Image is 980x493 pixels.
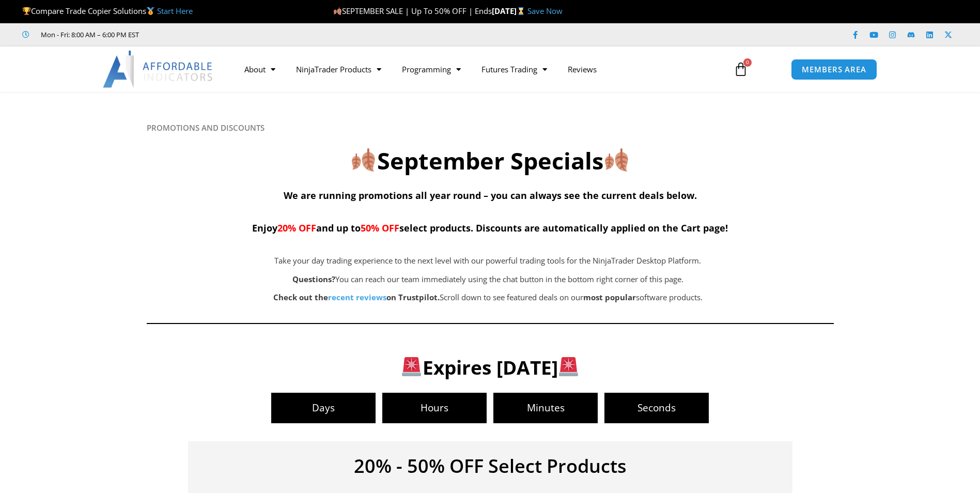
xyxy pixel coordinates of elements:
a: Programming [392,57,471,81]
a: About [234,57,286,81]
span: Compare Trade Copier Solutions [22,6,193,16]
img: 🍂 [352,148,375,172]
b: most popular [583,292,636,302]
img: 🚨 [402,357,421,376]
span: MEMBERS AREA [802,66,866,73]
a: recent reviews [328,292,386,302]
span: Minutes [493,403,598,413]
h6: PROMOTIONS AND DISCOUNTS [147,123,834,133]
a: 0 [718,54,764,84]
h2: September Specials [147,146,834,176]
strong: [DATE] [492,6,527,16]
a: Reviews [557,57,607,81]
a: Start Here [157,6,193,16]
h4: 20% - 50% OFF Select Products [204,457,777,475]
img: 🚨 [559,357,578,376]
img: 🥇 [147,7,154,15]
img: LogoAI | Affordable Indicators – NinjaTrader [103,51,214,88]
span: 0 [743,58,752,67]
img: ⌛ [517,7,525,15]
a: NinjaTrader Products [286,57,392,81]
span: Enjoy and up to select products. Discounts are automatically applied on the Cart page! [252,222,728,234]
img: 🍂 [334,7,341,15]
span: Days [271,403,376,413]
span: 50% OFF [361,222,399,234]
p: Scroll down to see featured deals on our software products. [198,290,778,305]
img: 🏆 [23,7,30,15]
strong: Questions? [292,274,335,284]
span: Take your day trading experience to the next level with our powerful trading tools for the NinjaT... [274,255,701,266]
a: Futures Trading [471,57,557,81]
span: SEPTEMBER SALE | Up To 50% OFF | Ends [333,6,492,16]
h3: Expires [DATE] [163,355,817,380]
span: Hours [382,403,487,413]
span: Seconds [604,403,709,413]
span: We are running promotions all year round – you can always see the current deals below. [284,189,697,202]
a: MEMBERS AREA [791,59,877,80]
a: Save Now [527,6,563,16]
img: 🍂 [605,148,628,172]
span: Mon - Fri: 8:00 AM – 6:00 PM EST [38,28,139,41]
p: You can reach our team immediately using the chat button in the bottom right corner of this page. [198,272,778,287]
strong: Check out the on Trustpilot. [273,292,440,302]
span: 20% OFF [277,222,316,234]
iframe: Customer reviews powered by Trustpilot [153,29,308,40]
nav: Menu [234,57,722,81]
